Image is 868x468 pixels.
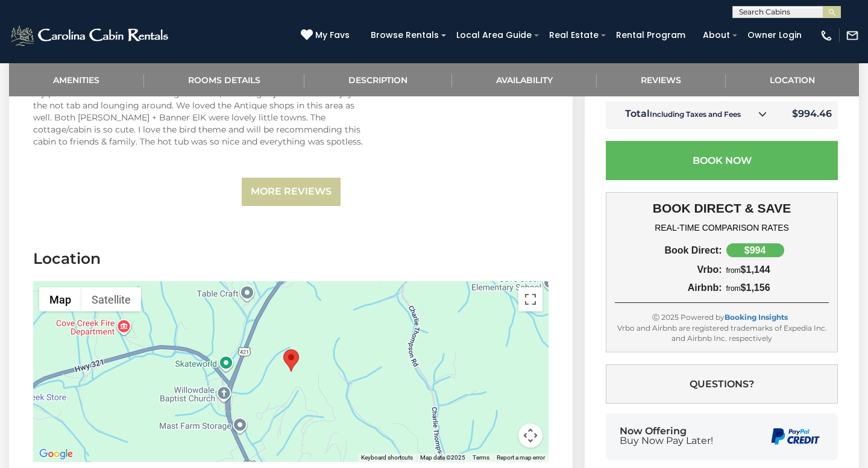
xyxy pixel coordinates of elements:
a: Rental Program [610,26,691,45]
div: $1,156 [722,282,829,293]
div: $994 [726,243,784,257]
span: Map data ©2025 [420,454,465,461]
div: $1,144 [722,264,829,275]
a: More Reviews [242,178,341,206]
a: Rooms Details [144,63,305,96]
button: Keyboard shortcuts [361,454,413,462]
a: Report a map error [497,454,545,461]
button: Show street map [39,287,81,311]
a: Availability [452,63,597,96]
h3: Location [33,248,549,269]
img: White-1-2.png [9,23,172,48]
div: Vrbo and Airbnb are registered trademarks of Expedia Inc. and Airbnb Inc. respectively [615,322,829,343]
button: Map camera controls [518,423,542,448]
a: Real Estate [543,26,605,45]
a: Location [726,63,860,96]
img: mail-regular-white.png [846,29,859,42]
small: Including Taxes and Fees [650,110,741,119]
div: My partner and I wanted a relaxing weekend, and we got just that. We enjoyed the not tab and loun... [33,87,371,148]
a: Open this area in Google Maps (opens a new window) [36,446,76,462]
td: $994.46 [776,101,838,129]
div: Airbnb: [615,282,722,293]
button: Show satellite imagery [81,287,141,311]
button: Toggle fullscreen view [518,287,542,311]
a: Terms (opens in new tab) [473,454,489,461]
div: Little Birdsong Cabin [283,349,299,372]
div: Ⓒ 2025 Powered by [615,312,829,322]
td: Total [606,101,776,129]
button: Book Now [606,141,838,180]
a: Browse Rentals [365,26,445,45]
span: My Favs [315,29,350,42]
a: Description [304,63,452,96]
div: Vrbo: [615,264,722,275]
a: Reviews [597,63,726,96]
div: Now Offering [620,426,713,446]
a: Booking Insights [725,313,788,322]
a: My Favs [301,29,353,42]
a: Amenities [9,63,144,96]
a: About [697,26,736,45]
span: from [726,266,741,275]
img: Google [36,446,76,462]
h3: BOOK DIRECT & SAVE [615,201,829,216]
a: Local Area Guide [450,26,538,45]
div: Book Direct: [615,245,722,256]
h4: REAL-TIME COMPARISON RATES [615,223,829,232]
img: phone-regular-white.png [820,29,833,42]
span: from [726,284,741,293]
a: Owner Login [741,26,808,45]
span: Buy Now Pay Later! [620,436,713,446]
button: Questions? [606,364,838,403]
